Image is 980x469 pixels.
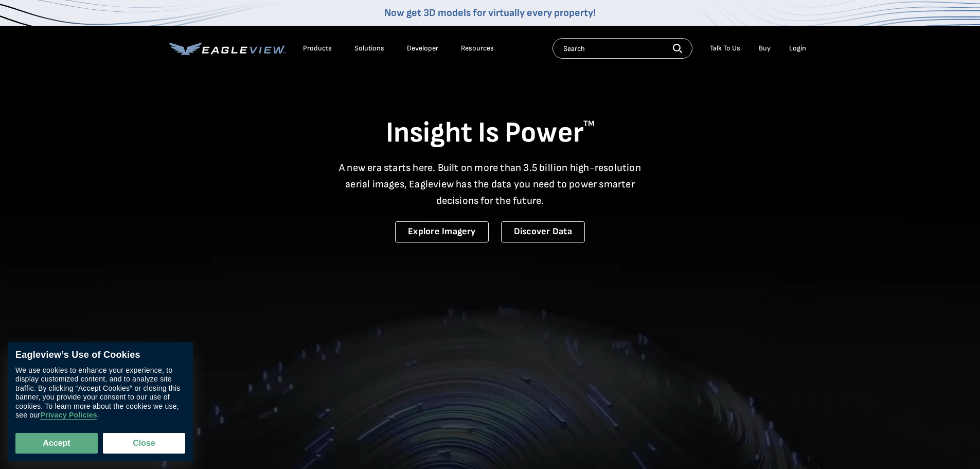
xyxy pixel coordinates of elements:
[710,44,740,53] div: Talk To Us
[461,44,494,53] div: Resources
[553,38,692,59] input: Search
[303,44,332,53] div: Products
[354,44,384,53] div: Solutions
[15,433,98,454] button: Accept
[40,411,97,420] a: Privacy Policies
[15,350,185,361] div: Eagleview’s Use of Cookies
[395,221,489,242] a: Explore Imagery
[583,119,595,129] sup: TM
[789,44,806,53] div: Login
[333,160,648,209] p: A new era starts here. Built on more than 3.5 billion high-resolution aerial images, Eagleview ha...
[501,221,585,242] a: Discover Data
[407,44,438,53] a: Developer
[15,366,185,420] div: We use cookies to enhance your experience, to display customized content, and to analyze site tra...
[169,115,811,151] h1: Insight Is Power
[103,433,185,454] button: Close
[384,7,596,19] a: Now get 3D models for virtually every property!
[759,44,771,53] a: Buy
